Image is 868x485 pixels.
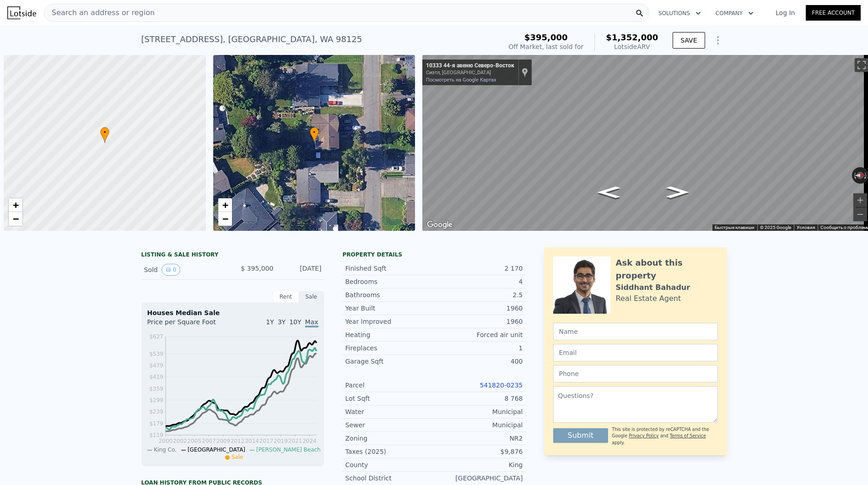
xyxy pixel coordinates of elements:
[9,198,22,212] a: Zoom in
[232,454,243,460] span: Sale
[149,420,163,427] tspan: $179
[345,434,434,443] div: Zoning
[345,264,434,273] div: Finished Sqft
[612,426,717,446] div: This site is protected by reCAPTCHA and the Google and apply.
[434,304,523,313] div: 1960
[434,420,523,430] div: Municipal
[274,438,288,444] tspan: 2019
[806,5,861,21] a: Free Account
[345,381,434,390] div: Parcel
[149,432,163,439] tspan: $119
[299,291,324,303] div: Sale
[218,198,232,212] a: Zoom in
[187,438,201,444] tspan: 2005
[149,351,163,357] tspan: $539
[241,265,273,272] span: $ 395,000
[149,374,163,380] tspan: $419
[147,308,318,317] div: Houses Median Sale
[345,343,434,353] div: Fireplaces
[853,193,867,207] button: Увеличить
[434,290,523,300] div: 2.5
[434,474,523,483] div: [GEOGRAPHIC_DATA]
[13,199,19,211] span: +
[553,323,718,340] input: Name
[345,420,434,430] div: Sewer
[434,447,523,456] div: $9,876
[345,357,434,366] div: Garage Sqft
[606,33,658,42] span: $1,352,000
[256,447,321,453] span: [PERSON_NAME] Beach
[158,438,173,444] tspan: 2000
[345,447,434,456] div: Taxes (2025)
[222,199,228,211] span: +
[425,219,455,231] a: Открыть эту область в Google Картах (в новом окне)
[434,264,523,273] div: 2 170
[289,318,301,326] span: 10Y
[245,438,259,444] tspan: 2014
[797,225,815,230] a: Условия
[310,128,319,136] span: •
[852,167,857,184] button: Повернуть против часовой стрелки
[162,264,181,276] button: View historical data
[149,333,163,340] tspan: $627
[216,438,230,444] tspan: 2009
[345,407,434,416] div: Water
[434,357,523,366] div: 400
[616,282,690,293] div: Siddhant Bahadur
[709,31,727,49] button: Show Options
[222,213,228,224] span: −
[673,32,705,49] button: SAVE
[480,381,523,389] a: 541820-0235
[853,207,867,221] button: Уменьшить
[141,33,362,46] div: [STREET_ADDRESS] , [GEOGRAPHIC_DATA] , WA 98125
[553,428,609,443] button: Submit
[345,317,434,326] div: Year Improved
[508,42,583,51] div: Off Market, last sold for
[149,362,163,369] tspan: $479
[651,5,708,22] button: Solutions
[345,460,434,469] div: County
[218,212,232,226] a: Zoom out
[345,394,434,403] div: Lot Sqft
[434,343,523,353] div: 1
[149,397,163,403] tspan: $299
[231,438,245,444] tspan: 2012
[345,304,434,313] div: Year Built
[715,224,755,231] button: Быстрые клавиши
[616,256,718,282] div: Ask about this property
[305,318,318,327] span: Max
[188,447,245,453] span: [GEOGRAPHIC_DATA]
[9,212,22,226] a: Zoom out
[288,438,302,444] tspan: 2021
[553,365,718,382] input: Phone
[149,386,163,392] tspan: $359
[266,318,274,326] span: 1Y
[629,433,658,438] a: Privacy Policy
[670,433,706,438] a: Terms of Service
[345,474,434,483] div: School District
[345,330,434,339] div: Heating
[273,291,299,303] div: Rent
[259,438,274,444] tspan: 2017
[434,330,523,339] div: Forced air unit
[310,127,319,143] div: •
[765,8,806,17] a: Log In
[425,219,455,231] img: Google
[553,344,718,361] input: Email
[616,293,681,304] div: Real Estate Agent
[588,184,629,201] path: На юг, 44-я авеню Северо-Восток
[147,317,233,332] div: Price per Square Foot
[173,438,187,444] tspan: 2002
[426,62,514,70] div: 10333 44-я авеню Северо-Восток
[657,184,698,201] path: На север, 44-я авеню Северо-Восток
[345,277,434,286] div: Bedrooms
[141,251,324,260] div: LISTING & SALE HISTORY
[426,70,514,76] div: Сиэтл, [GEOGRAPHIC_DATA]
[606,42,658,51] div: Lotside ARV
[522,67,528,77] a: Показать местоположение
[100,128,109,136] span: •
[345,290,434,300] div: Bathrooms
[434,460,523,469] div: King
[302,438,317,444] tspan: 2024
[149,409,163,415] tspan: $239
